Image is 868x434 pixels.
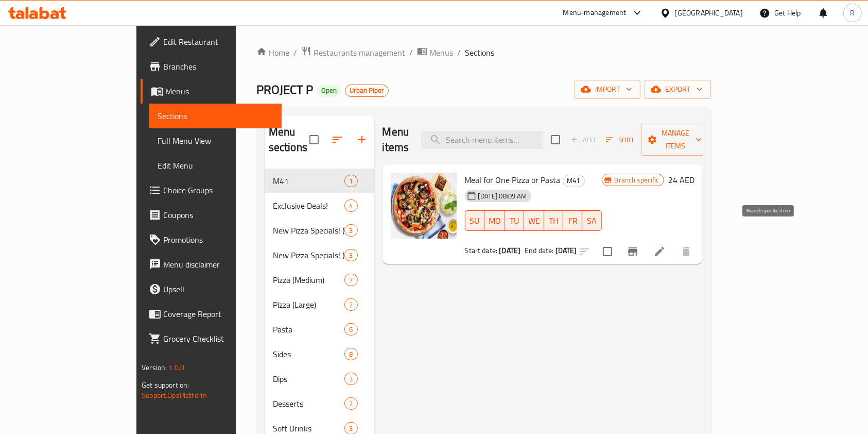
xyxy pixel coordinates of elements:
[850,7,855,19] span: R
[273,175,345,187] span: M41
[142,378,189,392] span: Get support on:
[344,224,357,237] div: items
[653,245,666,258] a: Edit menu item
[457,46,461,59] li: /
[163,209,273,221] span: Coupons
[273,323,345,336] span: Pasta
[653,83,703,96] span: export
[603,132,637,148] button: Sort
[149,128,282,153] a: Full Menu View
[256,78,313,101] span: PROJECT P
[273,373,345,385] span: Dips
[544,210,563,231] button: TH
[505,210,524,231] button: TU
[344,249,357,261] div: items
[489,213,501,228] span: MO
[548,213,559,228] span: TH
[674,239,699,264] button: delete
[149,153,282,178] a: Edit Menu
[163,258,273,271] span: Menu disclaimer
[597,241,618,262] span: Select to update
[470,213,480,228] span: SU
[499,244,520,257] b: [DATE]
[345,201,357,211] span: 4
[273,224,345,237] span: New Pizza Specials! (Medium)
[345,300,357,310] span: 7
[606,134,634,146] span: Sort
[273,397,345,410] span: Desserts
[163,36,273,48] span: Edit Restaurant
[293,46,297,59] li: /
[344,348,357,360] div: items
[649,127,702,153] span: Manage items
[345,374,357,384] span: 3
[256,46,711,59] nav: breadcrumb
[645,80,711,99] button: export
[163,332,273,345] span: Grocery Checklist
[599,132,641,148] span: Sort items
[344,175,357,187] div: items
[474,191,531,201] span: [DATE] 08:09 AM
[344,323,357,336] div: items
[465,172,561,188] span: Meal for One Pizza or Pasta
[317,85,341,97] div: Open
[141,227,282,252] a: Promotions
[465,46,494,59] span: Sections
[273,274,345,286] span: Pizza (Medium)
[265,292,374,317] div: Pizza (Large)7
[169,361,185,374] span: 1.0.0
[265,268,374,292] div: Pizza (Medium)7
[163,308,273,320] span: Coverage Report
[314,46,405,59] span: Restaurants management
[273,298,345,311] span: Pizza (Large)
[344,274,357,286] div: items
[265,243,374,268] div: New Pizza Specials! (Large)3
[429,46,453,59] span: Menus
[163,233,273,246] span: Promotions
[484,210,505,231] button: MO
[345,176,357,186] span: 1
[421,131,543,149] input: search
[409,46,413,59] li: /
[345,424,357,433] span: 3
[273,249,345,261] span: New Pizza Specials! (Large)
[566,132,599,148] span: Add item
[345,399,357,409] span: 2
[417,46,453,59] a: Menus
[524,210,544,231] button: WE
[303,129,325,151] span: Select all sections
[273,348,345,360] div: Sides
[563,210,582,231] button: FR
[265,218,374,243] div: New Pizza Specials! (Medium)3
[344,373,357,385] div: items
[141,326,282,351] a: Grocery Checklist
[668,173,695,187] h6: 24 AED
[165,85,273,97] span: Menus
[163,60,273,73] span: Branches
[265,342,374,366] div: Sides8
[582,210,601,231] button: SA
[465,244,498,257] span: Start date:
[149,104,282,128] a: Sections
[555,244,577,257] b: [DATE]
[163,283,273,295] span: Upsell
[575,80,640,99] button: import
[528,213,540,228] span: WE
[525,244,553,257] span: End date:
[391,173,457,239] img: Meal for One Pizza or Pasta
[465,210,484,231] button: SU
[265,391,374,416] div: Desserts2
[345,251,357,260] span: 3
[273,199,345,212] span: Exclusive Deals!
[158,110,273,122] span: Sections
[141,79,282,104] a: Menus
[163,184,273,196] span: Choice Groups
